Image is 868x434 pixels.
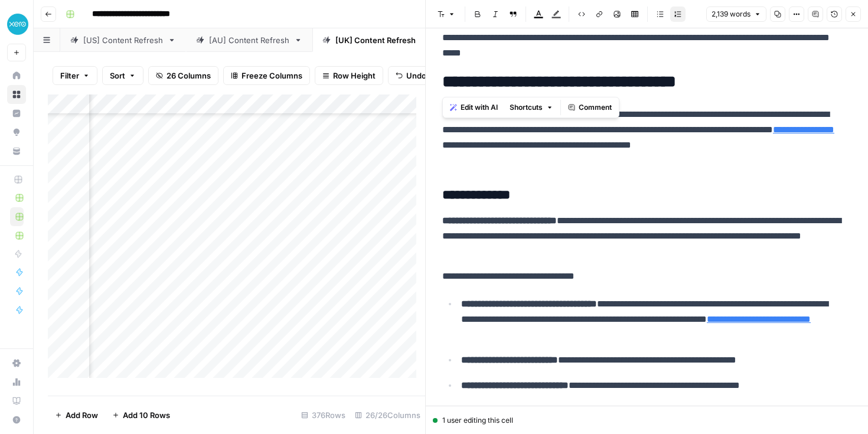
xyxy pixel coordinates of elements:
[350,406,425,425] div: 26/26 Columns
[7,14,28,35] img: XeroOps Logo
[60,28,186,52] a: [US] Content Refresh
[66,409,98,421] span: Add Row
[335,34,484,46] div: [[GEOGRAPHIC_DATA]] Content Refresh
[445,100,502,115] button: Edit with AI
[7,9,26,39] button: Workspace: XeroOps
[110,70,125,81] span: Sort
[102,66,143,85] button: Sort
[312,28,507,52] a: [[GEOGRAPHIC_DATA]] Content Refresh
[7,354,26,373] a: Settings
[7,373,26,391] a: Usage
[315,66,383,85] button: Row Height
[7,410,26,429] button: Help + Support
[333,70,376,81] span: Row Height
[48,406,105,425] button: Add Row
[7,104,26,123] a: Insights
[706,6,766,22] button: 2,139 words
[83,34,163,46] div: [US] Content Refresh
[223,66,310,85] button: Freeze Columns
[60,70,79,81] span: Filter
[7,85,26,104] a: Browse
[579,102,612,113] span: Comment
[7,391,26,410] a: Learning Hub
[433,415,861,426] div: 1 user editing this cell
[510,102,543,113] span: Shortcuts
[712,9,750,19] span: 2,139 words
[505,100,558,115] button: Shortcuts
[388,66,434,85] button: Undo
[296,406,350,425] div: 376 Rows
[563,100,616,115] button: Comment
[7,123,26,142] a: Opportunities
[105,406,177,425] button: Add 10 Rows
[53,66,97,85] button: Filter
[7,142,26,161] a: Your Data
[242,70,302,81] span: Freeze Columns
[123,409,170,421] span: Add 10 Rows
[186,28,312,52] a: [AU] Content Refresh
[209,34,289,46] div: [AU] Content Refresh
[406,70,426,81] span: Undo
[148,66,218,85] button: 26 Columns
[461,102,498,113] span: Edit with AI
[7,66,26,85] a: Home
[167,70,211,81] span: 26 Columns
